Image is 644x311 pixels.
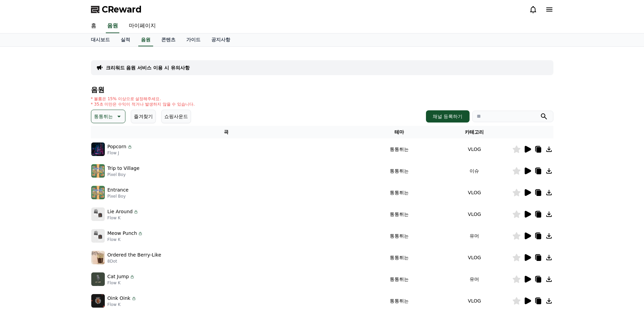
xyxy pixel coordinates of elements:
[91,272,105,286] img: music
[362,126,437,138] th: 테마
[91,207,105,221] img: music
[108,273,129,280] p: Cat Jump
[206,34,236,46] a: 공지사항
[138,34,153,46] a: 음원
[108,186,129,194] p: Entrance
[437,182,512,203] td: VLOG
[161,110,191,123] button: 쇼핑사운드
[108,150,133,156] p: Flow J
[437,160,512,182] td: 이슈
[362,203,437,225] td: 통통튀는
[131,110,156,123] button: 즐겨찾기
[91,294,105,308] img: music
[181,34,206,46] a: 가이드
[108,280,135,286] p: Flow K
[437,268,512,290] td: 유머
[437,138,512,160] td: VLOG
[108,215,139,221] p: Flow K
[108,302,137,307] p: Flow K
[91,229,105,243] img: music
[91,110,125,123] button: 통통튀는
[362,247,437,268] td: 통통튀는
[123,19,161,33] a: 마이페이지
[156,34,181,46] a: 콘텐츠
[108,230,137,237] p: Meow Punch
[91,86,553,93] h4: 음원
[108,143,126,150] p: Popcorn
[362,182,437,203] td: 통통튀는
[362,268,437,290] td: 통통튀는
[91,96,195,102] p: * 볼륨은 15% 이상으로 설정해주세요.
[437,126,512,138] th: 카테고리
[108,208,133,215] p: Lie Around
[106,19,119,33] a: 음원
[108,165,140,172] p: Trip to Village
[108,251,161,259] p: Ordered the Berry-Like
[426,110,469,123] button: 채널 등록하기
[108,172,140,177] p: Pixel Boy
[91,102,195,107] p: * 35초 미만은 수익이 적거나 발생하지 않을 수 있습니다.
[106,64,190,71] a: 크리워드 음원 서비스 이용 시 유의사항
[91,186,105,199] img: music
[91,4,142,15] a: CReward
[108,194,129,199] p: Pixel Boy
[437,203,512,225] td: VLOG
[91,251,105,264] img: music
[108,259,161,264] p: 8Dot
[91,142,105,156] img: music
[94,112,113,121] p: 통통튀는
[91,126,362,138] th: 곡
[437,225,512,247] td: 유머
[108,237,143,242] p: Flow K
[86,34,115,46] a: 대시보드
[115,34,136,46] a: 실적
[108,295,130,302] p: Oink Oink
[91,164,105,178] img: music
[437,247,512,268] td: VLOG
[362,225,437,247] td: 통통튀는
[102,4,142,15] span: CReward
[362,160,437,182] td: 통통튀는
[362,138,437,160] td: 통통튀는
[86,19,102,33] a: 홈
